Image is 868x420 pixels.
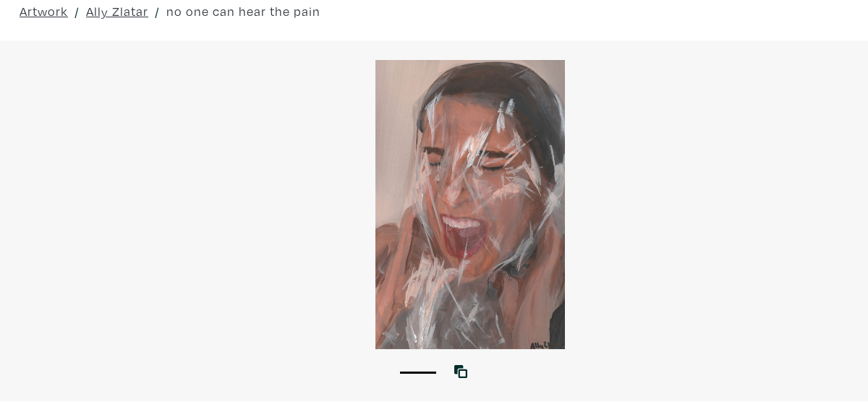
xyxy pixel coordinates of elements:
a: Artwork [20,1,68,21]
span: / [155,1,160,21]
a: no one can hear the pain [166,1,320,21]
span: / [75,1,80,21]
button: 1 of 1 [400,372,436,374]
a: Ally Zlatar [86,1,148,21]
